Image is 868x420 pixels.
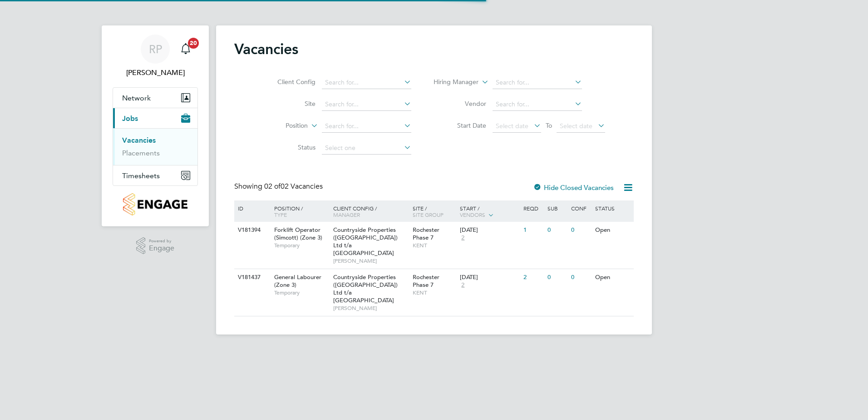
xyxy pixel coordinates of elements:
[333,273,398,304] span: Countryside Properties ([GEOGRAPHIC_DATA]) Ltd t/a [GEOGRAPHIC_DATA]
[333,226,398,257] span: Countryside Properties ([GEOGRAPHIC_DATA]) Ltd t/a [GEOGRAPHIC_DATA]
[331,200,410,222] div: Client Config /
[113,128,197,165] div: Jobs
[263,78,316,86] label: Client Config
[274,273,321,289] span: General Labourer (Zone 3)
[256,121,308,130] label: Position
[113,193,198,215] a: Go to home page
[149,43,162,55] span: RP
[123,193,187,215] img: countryside-properties-logo-retina.png
[460,226,519,234] div: [DATE]
[236,222,267,239] div: V181394
[236,200,267,216] div: ID
[274,211,287,218] span: Type
[434,100,486,108] label: Vendor
[149,245,174,252] span: Engage
[543,120,555,131] span: To
[263,143,316,151] label: Status
[413,273,439,289] span: Rochester Phase 7
[264,182,281,191] span: 02 of
[322,120,411,133] input: Search for...
[333,305,408,312] span: [PERSON_NAME]
[322,142,411,155] input: Select one
[149,237,174,245] span: Powered by
[460,211,485,218] span: Vendors
[413,242,456,249] span: KENT
[460,234,466,242] span: 2
[413,211,444,218] span: Site Group
[136,237,175,255] a: Powered byEngage
[413,226,439,241] span: Rochester Phase 7
[426,78,478,87] label: Hiring Manager
[322,98,411,111] input: Search for...
[113,108,197,128] button: Jobs
[234,182,325,191] div: Showing
[496,122,528,130] span: Select date
[122,149,160,157] a: Placements
[122,94,151,102] span: Network
[333,257,408,265] span: [PERSON_NAME]
[267,200,331,222] div: Position /
[410,200,458,222] div: Site /
[593,222,632,239] div: Open
[264,182,323,191] span: 02 Vacancies
[521,222,545,239] div: 1
[545,200,569,216] div: Sub
[545,222,569,239] div: 0
[413,289,456,296] span: KENT
[188,38,199,49] span: 20
[113,67,198,78] span: Robert Phelps
[533,183,614,192] label: Hide Closed Vacancies
[177,35,195,64] a: 20
[460,281,466,289] span: 2
[593,269,632,286] div: Open
[434,121,486,130] label: Start Date
[593,200,632,216] div: Status
[234,40,298,58] h2: Vacancies
[236,269,267,286] div: V181437
[458,200,521,223] div: Start /
[545,269,569,286] div: 0
[274,226,322,241] span: Forklift Operator (Simcott) (Zone 3)
[274,289,329,296] span: Temporary
[122,171,160,180] span: Timesheets
[333,211,360,218] span: Manager
[113,88,197,108] button: Network
[122,136,156,145] a: Vacancies
[560,122,592,130] span: Select date
[322,76,411,89] input: Search for...
[263,100,316,108] label: Site
[569,269,592,286] div: 0
[102,25,209,226] nav: Main navigation
[569,222,592,239] div: 0
[569,200,592,216] div: Conf
[113,35,198,78] a: RP[PERSON_NAME]
[493,98,582,111] input: Search for...
[493,76,582,89] input: Search for...
[113,165,197,185] button: Timesheets
[122,114,138,123] span: Jobs
[521,269,545,286] div: 2
[274,242,329,249] span: Temporary
[460,274,519,281] div: [DATE]
[521,200,545,216] div: Reqd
